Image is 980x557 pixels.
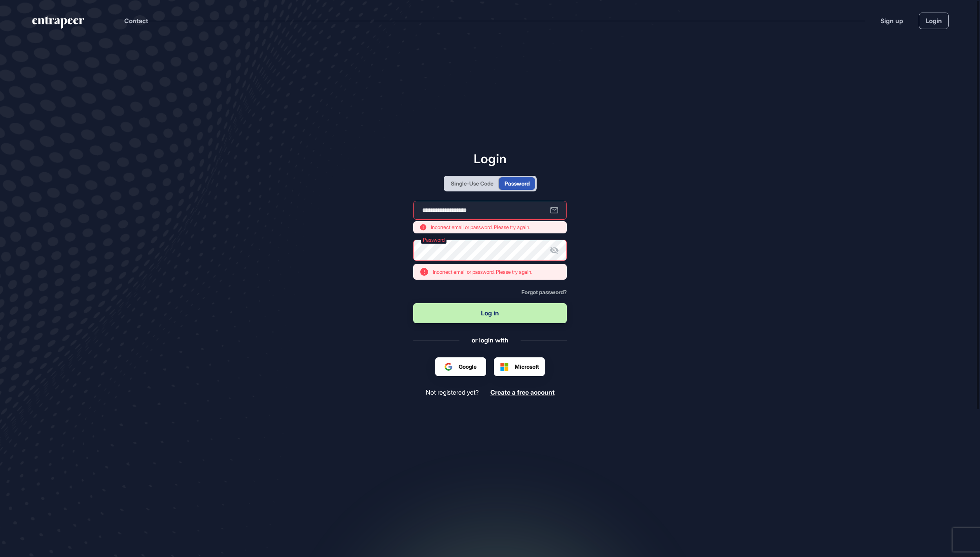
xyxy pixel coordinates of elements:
div: Password [505,179,530,187]
a: Sign up [880,16,903,25]
span: Microsoft [515,362,539,371]
div: Single-Use Code [451,179,494,187]
label: Password [421,236,446,244]
h1: Login [413,151,567,166]
div: or login with [472,336,508,344]
a: entrapeer-logo [31,16,85,31]
a: Forgot password? [521,289,567,295]
div: Incorrect email or password. Please try again. [433,269,532,275]
a: Login [919,13,949,29]
span: Not registered yet? [426,389,479,396]
span: Incorrect email or password. Please try again. [431,224,530,231]
button: Log in [413,303,567,323]
span: Forgot password? [521,289,567,295]
button: Contact [124,16,148,26]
